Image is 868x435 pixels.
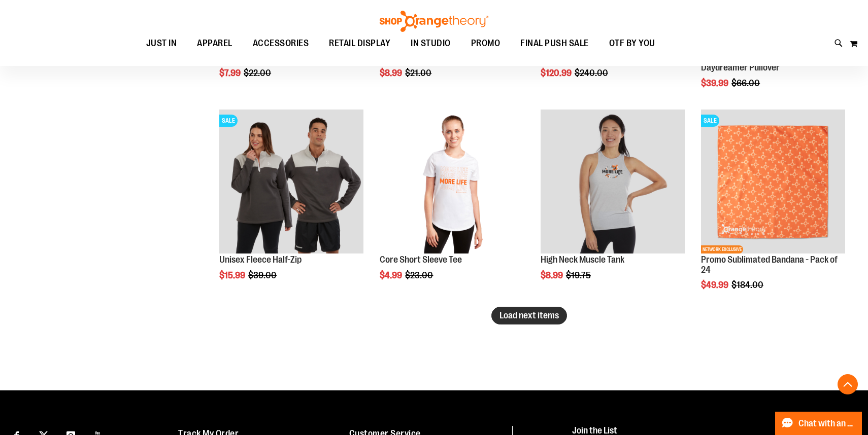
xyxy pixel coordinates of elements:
img: Shop Orangetheory [378,11,490,32]
button: Load next items [491,307,567,324]
a: Core Short Sleeve Tee [380,255,462,265]
span: $7.99 [219,68,242,78]
a: OTF BY YOU [599,32,665,55]
span: $240.00 [575,68,610,78]
span: NETWORK EXCLUSIVE [701,245,743,253]
a: FINAL PUSH SALE [510,32,599,55]
img: Product image for Unisex Fleece Half Zip [219,110,363,253]
a: Product image for Sublimated Bandana - Pack of 24SALENETWORK EXCLUSIVE [701,110,845,255]
span: ACCESSORIES [253,32,309,55]
span: $39.00 [248,270,278,280]
span: FINAL PUSH SALE [520,32,589,55]
span: Load next items [499,310,559,320]
span: OTF BY YOU [609,32,655,55]
span: PROMO [471,32,500,55]
span: RETAIL DISPLAY [329,32,390,55]
a: Unisex Fleece Half-Zip [219,255,302,265]
img: Product image for Core Short Sleeve Tee [380,110,524,253]
a: ACCESSORIES [243,32,319,55]
span: $66.00 [731,78,761,88]
span: $39.99 [701,78,730,88]
span: $22.00 [244,68,273,78]
a: RETAIL DISPLAY [319,32,400,55]
a: IN STUDIO [400,32,461,55]
img: Product image for Sublimated Bandana - Pack of 24 [701,110,845,253]
div: product [375,104,529,306]
span: JUST IN [146,32,177,55]
a: PROMO [461,32,511,55]
span: $4.99 [380,270,404,280]
img: Product image for High Neck Muscle Tank [541,110,685,253]
span: Chat with an Expert [798,419,856,428]
span: $19.75 [566,270,592,280]
span: $184.00 [731,280,765,290]
span: $23.00 [405,270,435,280]
span: $21.00 [405,68,433,78]
a: High Neck Muscle Tank [541,255,624,265]
span: $49.99 [701,280,730,290]
span: $120.99 [541,68,573,78]
span: $15.99 [219,270,247,280]
span: $8.99 [380,68,404,78]
div: product [214,104,369,306]
button: Back To Top [838,374,858,394]
div: product [536,104,690,306]
div: product [696,104,850,316]
a: Promo Sublimated Bandana - Pack of 24 [701,255,838,275]
span: IN STUDIO [411,32,451,55]
a: Product image for Core Short Sleeve Tee [380,110,524,255]
a: JUST IN [136,32,187,55]
span: SALE [701,115,719,127]
a: Product image for High Neck Muscle Tank [541,110,685,255]
a: Product image for Unisex Fleece Half ZipSALE [219,110,363,255]
span: $8.99 [541,270,564,280]
a: APPAREL [187,32,243,55]
span: SALE [219,115,238,127]
span: APPAREL [197,32,232,55]
button: Chat with an Expert [775,412,862,435]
